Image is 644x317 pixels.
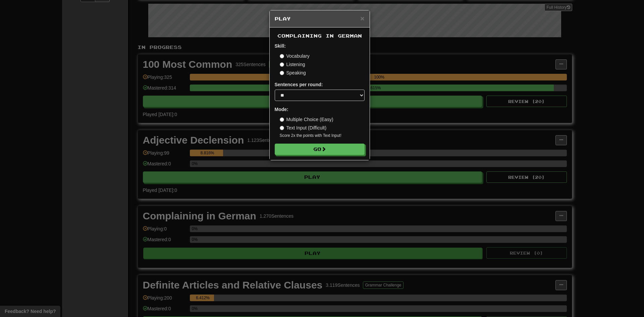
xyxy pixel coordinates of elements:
span: × [360,14,364,22]
strong: Skill: [275,43,286,49]
input: Text Input (Difficult) [280,126,284,130]
input: Multiple Choice (Easy) [280,117,284,122]
button: Close [360,15,364,22]
label: Listening [280,61,305,68]
span: Complaining in German [277,33,362,39]
label: Text Input (Difficult) [280,124,327,131]
input: Vocabulary [280,54,284,58]
label: Multiple Choice (Easy) [280,116,333,123]
input: Listening [280,62,284,67]
small: Score 2x the points with Text Input ! [280,133,365,139]
label: Speaking [280,69,306,76]
strong: Mode: [275,107,288,112]
button: Go [275,144,365,155]
input: Speaking [280,71,284,75]
label: Sentences per round: [275,81,323,88]
h5: Play [275,15,365,22]
label: Vocabulary [280,53,310,59]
